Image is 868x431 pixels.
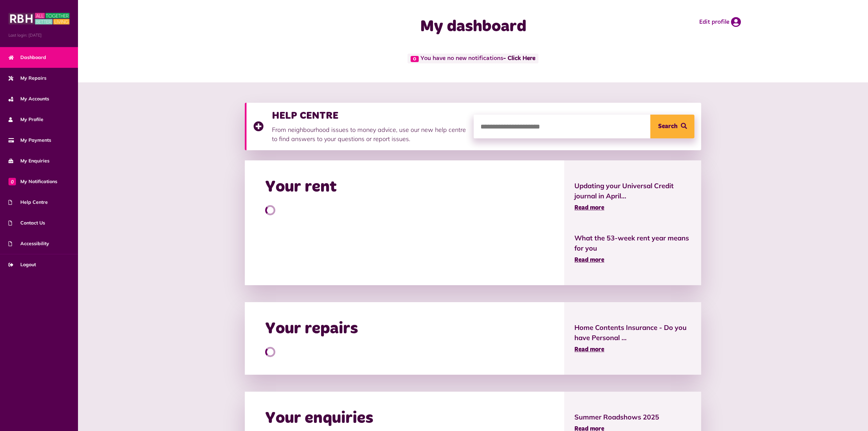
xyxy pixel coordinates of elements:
[574,412,691,422] span: Summer Roadshows 2025
[8,199,48,206] span: Help Centre
[272,125,467,143] p: From neighbourhood issues to money advice, use our new help centre to find answers to your questi...
[265,319,358,339] h2: Your repairs
[8,95,49,102] span: My Accounts
[411,56,419,62] span: 0
[574,233,691,265] a: What the 53-week rent year means for you Read more
[8,137,51,144] span: My Payments
[8,116,43,123] span: My Profile
[8,240,49,247] span: Accessibility
[8,261,36,268] span: Logout
[272,110,467,122] h3: HELP CENTRE
[8,54,46,61] span: Dashboard
[574,257,604,263] span: Read more
[574,233,691,253] span: What the 53-week rent year means for you
[650,115,694,138] button: Search
[699,17,741,27] a: Edit profile
[265,409,373,428] h2: Your enquiries
[574,322,691,354] a: Home Contents Insurance - Do you have Personal ... Read more
[503,56,535,62] a: - Click Here
[265,177,337,197] h2: Your rent
[8,178,16,185] span: 0
[8,178,57,185] span: My Notifications
[8,219,45,227] span: Contact Us
[574,205,604,211] span: Read more
[574,181,691,213] a: Updating your Universal Credit journal in April... Read more
[337,17,609,37] h1: My dashboard
[408,54,538,63] span: You have no new notifications
[574,347,604,353] span: Read more
[8,32,70,38] span: Last login: [DATE]
[574,322,691,343] span: Home Contents Insurance - Do you have Personal ...
[8,75,46,82] span: My Repairs
[574,181,691,201] span: Updating your Universal Credit journal in April...
[8,157,50,164] span: My Enquiries
[8,12,70,25] img: MyRBH
[658,115,677,138] span: Search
